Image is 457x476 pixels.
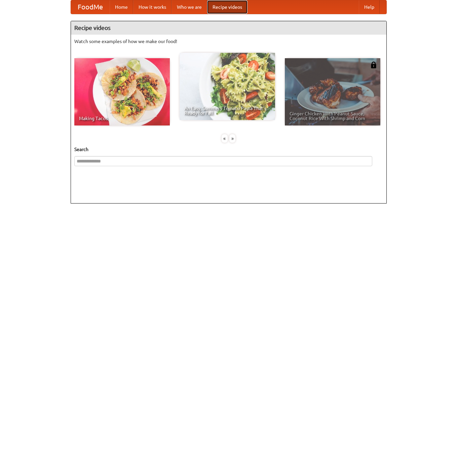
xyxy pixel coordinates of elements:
a: Home [110,0,133,14]
a: FoodMe [71,0,110,14]
p: Watch some examples of how we make our food! [74,38,383,45]
img: 483408.png [370,62,377,68]
a: How it works [133,0,172,14]
span: Making Tacos [79,116,165,121]
span: An Easy, Summery Tomato Pasta That's Ready for Fall [184,106,270,115]
a: Recipe videos [207,0,247,14]
div: « [222,134,228,143]
div: » [229,134,235,143]
h5: Search [74,146,383,153]
a: An Easy, Summery Tomato Pasta That's Ready for Fall [180,53,275,120]
a: Making Tacos [74,58,170,125]
h4: Recipe videos [71,21,386,35]
a: Who we are [172,0,207,14]
a: Help [359,0,380,14]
